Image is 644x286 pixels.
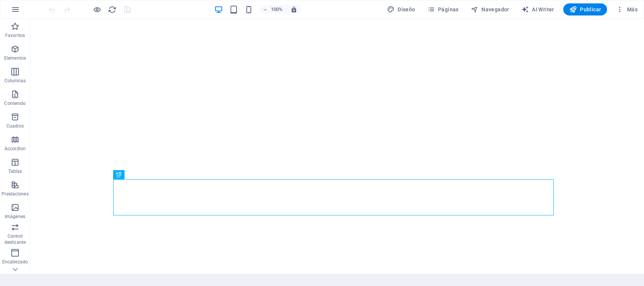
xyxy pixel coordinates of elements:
span: Más [616,6,638,13]
button: Diseño [384,3,418,15]
p: Encabezado [2,259,28,265]
button: reload [108,5,117,14]
p: Favoritos [5,32,25,38]
p: Accordion [5,146,26,152]
span: AI Writer [521,6,554,13]
p: Columnas [5,78,26,84]
button: Publicar [563,3,607,15]
button: AI Writer [518,3,557,15]
i: Al redimensionar, ajustar el nivel de zoom automáticamente para ajustarse al dispositivo elegido. [290,6,297,13]
span: Publicar [569,6,601,13]
button: Más [613,3,641,15]
button: Navegador [468,3,512,15]
p: Prestaciones [2,191,28,197]
button: Páginas [424,3,462,15]
p: Imágenes [5,214,25,220]
button: Haz clic para salir del modo de previsualización y seguir editando [92,5,101,14]
p: Cuadros [6,123,24,129]
h6: 100% [271,5,283,14]
span: Diseño [387,6,415,13]
button: 100% [260,5,286,14]
span: Navegador [471,6,509,13]
span: Páginas [427,6,459,13]
p: Tablas [8,168,22,174]
i: Volver a cargar página [108,5,117,14]
div: Diseño (Ctrl+Alt+Y) [384,3,418,15]
p: Elementos [4,55,26,61]
p: Contenido [4,100,26,106]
